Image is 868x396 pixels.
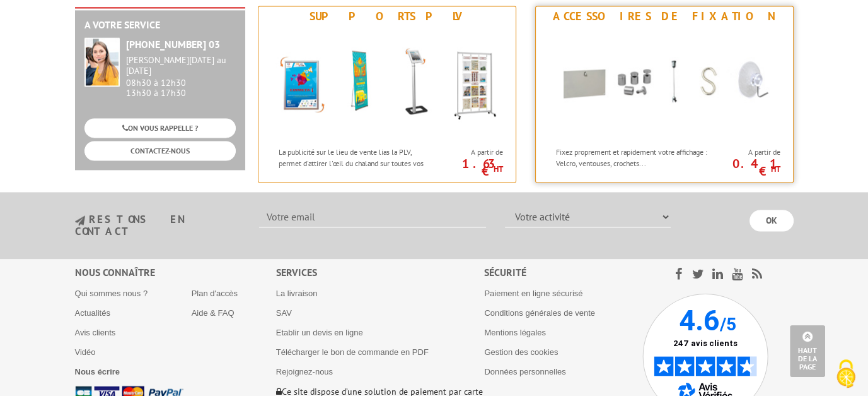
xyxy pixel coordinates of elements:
[75,265,276,280] div: Nous connaître
[493,164,502,174] sup: HT
[539,9,790,23] div: Accessoires de fixation
[75,308,110,318] a: Actualités
[484,367,565,376] a: Données personnelles
[75,347,96,357] a: Vidéo
[84,20,236,31] h2: A votre service
[715,147,780,157] span: A partir de
[438,147,502,157] span: A partir de
[548,27,781,140] img: Accessoires de fixation
[126,55,236,99] div: 08h30 à 12h30 13h30 à 17h30
[830,358,862,390] img: Cookies (fenêtre modale)
[126,55,236,76] div: [PERSON_NAME][DATE] au [DATE]
[484,308,595,318] a: Conditions générales de vente
[824,353,868,396] button: Cookies (fenêtre modale)
[556,147,712,168] p: Fixez proprement et rapidement votre affichage : Velcro, ventouses, crochets...
[192,289,238,298] a: Plan d'accès
[75,367,120,376] a: Nous écrire
[432,160,502,175] p: 1.63 €
[259,206,486,227] input: Votre email
[279,147,435,179] p: La publicité sur le lieu de vente lias la PLV, permet d'attirer l'œil du chaland sur toutes vos c...
[126,38,220,51] strong: [PHONE_NUMBER] 03
[75,328,116,337] a: Avis clients
[749,210,794,231] input: OK
[484,347,558,357] a: Gestion des cookies
[276,328,363,337] a: Etablir un devis en ligne
[75,214,241,236] h3: restons en contact
[709,160,780,175] p: 0.41 €
[276,265,485,280] div: Services
[484,265,642,280] div: Sécurité
[770,164,780,174] sup: HT
[84,141,236,160] a: CONTACTEZ-NOUS
[75,289,148,298] a: Qui sommes nous ?
[484,328,546,337] a: Mentions légales
[276,367,333,376] a: Rejoignez-nous
[75,215,85,226] img: newsletter.jpg
[192,308,234,318] a: Aide & FAQ
[84,37,120,87] img: widget-service.jpg
[790,325,825,377] a: Haut de la page
[535,6,794,183] a: Accessoires de fixation Accessoires de fixation Fixez proprement et rapidement votre affichage : ...
[276,289,318,298] a: La livraison
[270,27,504,140] img: Supports PLV
[262,9,512,23] div: Supports PLV
[258,6,516,183] a: Supports PLV Supports PLV La publicité sur le lieu de vente lias la PLV, permet d'attirer l'œil d...
[84,118,236,138] a: ON VOUS RAPPELLE ?
[484,289,582,298] a: Paiement en ligne sécurisé
[276,308,292,318] a: SAV
[276,347,429,357] a: Télécharger le bon de commande en PDF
